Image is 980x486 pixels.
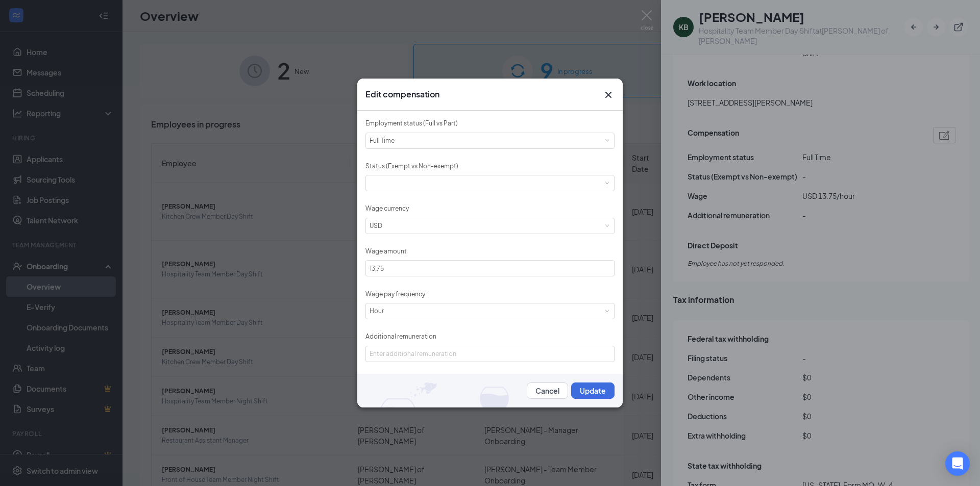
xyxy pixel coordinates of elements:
h3: Edit compensation [365,89,439,100]
div: Hour [370,303,391,319]
label: Wage pay frequency [365,290,425,298]
input: Wage amount [366,261,614,276]
button: Close [602,89,615,101]
label: Wage currency [365,204,409,212]
input: Additional remuneration [365,346,615,362]
label: Additional remuneration [365,332,436,340]
button: Cancel [527,382,568,399]
label: Status (Exempt vs Non-exempt) [365,162,458,170]
label: Wage amount [365,247,407,255]
label: Employment status (Full vs Part) [365,119,458,127]
div: USD [370,218,389,234]
div: Open Intercom Messenger [945,451,970,476]
svg: Cross [602,89,615,101]
div: Full Time [370,133,402,148]
button: Update [571,382,615,399]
